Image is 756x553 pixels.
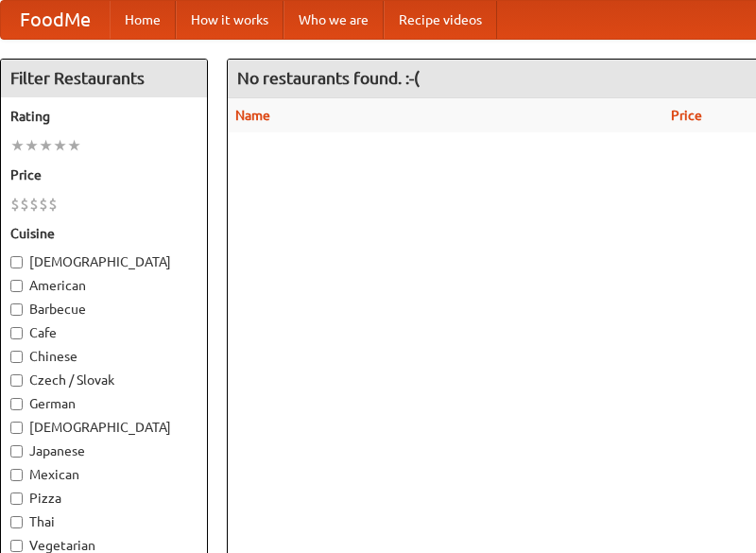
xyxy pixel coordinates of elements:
input: German [10,398,23,410]
label: Cafe [10,323,198,342]
input: Vegetarian [10,540,23,552]
label: German [10,394,198,413]
a: How it works [176,1,283,39]
li: ★ [53,135,67,156]
input: Czech / Slovak [10,374,23,387]
label: [DEMOGRAPHIC_DATA] [10,252,198,271]
li: $ [39,194,48,215]
input: [DEMOGRAPHIC_DATA] [10,256,23,268]
label: Barbecue [10,300,198,319]
li: $ [48,194,58,215]
label: Chinese [10,347,198,366]
a: FoodMe [1,1,110,39]
label: Japanese [10,441,198,460]
ng-pluralize: No restaurants found. :-( [237,69,420,87]
input: Mexican [10,469,23,481]
li: ★ [25,135,39,156]
input: Cafe [10,327,23,339]
input: Japanese [10,445,23,458]
a: Who we are [283,1,384,39]
label: Czech / Slovak [10,371,198,389]
input: American [10,280,23,292]
li: $ [29,194,39,215]
h5: Price [10,165,198,184]
li: ★ [10,135,25,156]
a: Home [110,1,176,39]
a: Price [671,108,702,123]
input: [DEMOGRAPHIC_DATA] [10,422,23,434]
h4: Filter Restaurants [1,60,207,97]
h5: Cuisine [10,224,198,243]
label: Pizza [10,489,198,508]
a: Recipe videos [384,1,497,39]
label: [DEMOGRAPHIC_DATA] [10,418,198,437]
label: Thai [10,512,198,531]
a: Name [235,108,270,123]
label: Mexican [10,465,198,484]
input: Barbecue [10,303,23,316]
li: ★ [67,135,81,156]
input: Thai [10,516,23,528]
h5: Rating [10,107,198,126]
input: Chinese [10,351,23,363]
li: ★ [39,135,53,156]
input: Pizza [10,493,23,505]
li: $ [20,194,29,215]
li: $ [10,194,20,215]
label: American [10,276,198,295]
